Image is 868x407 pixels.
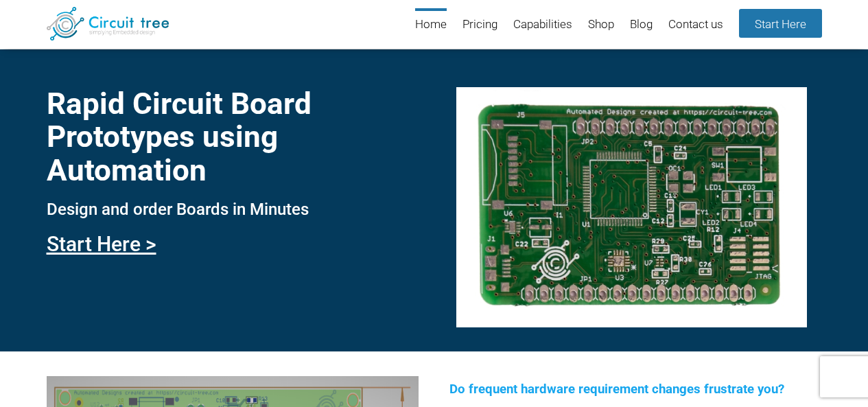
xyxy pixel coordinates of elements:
[513,8,572,42] a: Capabilities
[47,232,156,256] a: Start Here >
[668,8,723,42] a: Contact us
[47,7,169,40] img: Circuit Tree
[588,8,614,42] a: Shop
[630,8,653,42] a: Blog
[739,9,822,38] a: Start Here
[47,87,419,187] h1: Rapid Circuit Board Prototypes using Automation
[449,382,784,397] span: Do frequent hardware requirement changes frustrate you?
[47,200,419,218] h3: Design and order Boards in Minutes
[462,8,497,42] a: Pricing
[415,8,447,42] a: Home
